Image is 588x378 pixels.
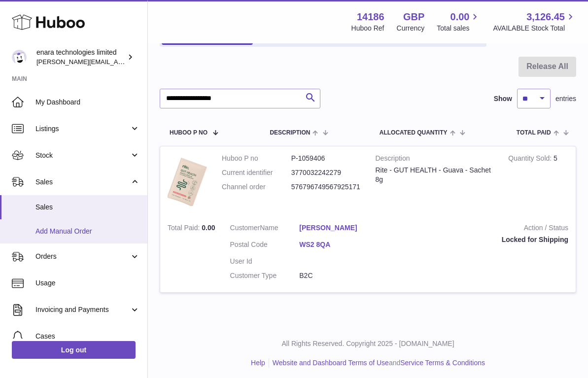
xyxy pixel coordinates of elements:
[397,24,425,33] div: Currency
[35,177,130,187] span: Sales
[251,359,265,367] a: Help
[437,10,481,33] a: 0.00 Total sales
[222,168,291,177] dt: Current identifier
[35,203,140,212] span: Sales
[35,151,130,160] span: Stock
[526,10,565,24] span: 3,126.45
[230,223,300,235] dt: Name
[376,154,494,166] strong: Description
[383,223,568,235] strong: Action / Status
[357,10,384,24] strong: 14186
[508,154,553,165] strong: Quantity Sold
[501,146,576,216] td: 5
[273,359,389,367] a: Website and Dashboard Terms of Use
[403,10,424,24] strong: GBP
[230,224,260,232] span: Customer
[222,154,291,163] dt: Huboo P no
[230,257,300,266] dt: User Id
[12,341,136,359] a: Log out
[493,24,576,33] span: AVAILABLE Stock Total
[517,130,551,136] span: Total paid
[170,130,208,136] span: Huboo P no
[269,358,485,368] li: and
[36,58,198,66] span: [PERSON_NAME][EMAIL_ADDRESS][DOMAIN_NAME]
[202,224,215,232] span: 0.00
[376,166,494,184] div: Rite - GUT HEALTH - Guava - Sachet 8g
[35,124,130,134] span: Listings
[493,10,576,33] a: 3,126.45 AVAILABLE Stock Total
[400,359,485,367] a: Service Terms & Conditions
[351,24,384,33] div: Huboo Ref
[168,224,202,234] strong: Total Paid
[291,168,361,177] dd: 3770032242279
[168,154,207,206] img: 1758518521.png
[299,240,369,249] a: WS2 8QA
[291,154,361,163] dd: P-1059406
[36,48,125,67] div: enara technologies limited
[35,227,140,236] span: Add Manual Order
[555,94,576,103] span: entries
[12,50,27,65] img: Dee@enara.co
[380,130,448,136] span: ALLOCATED Quantity
[299,223,369,233] a: [PERSON_NAME]
[35,252,130,261] span: Orders
[299,271,369,280] dd: B2C
[230,271,300,280] dt: Customer Type
[494,94,512,103] label: Show
[35,278,140,288] span: Usage
[156,339,580,348] p: All Rights Reserved. Copyright 2025 - [DOMAIN_NAME]
[450,10,470,24] span: 0.00
[291,182,361,192] dd: 576796749567925171
[230,240,300,252] dt: Postal Code
[383,235,568,244] div: Locked for Shipping
[437,24,481,33] span: Total sales
[35,332,140,341] span: Cases
[270,130,310,136] span: Description
[35,305,130,314] span: Invoicing and Payments
[222,182,291,192] dt: Channel order
[35,98,140,107] span: My Dashboard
